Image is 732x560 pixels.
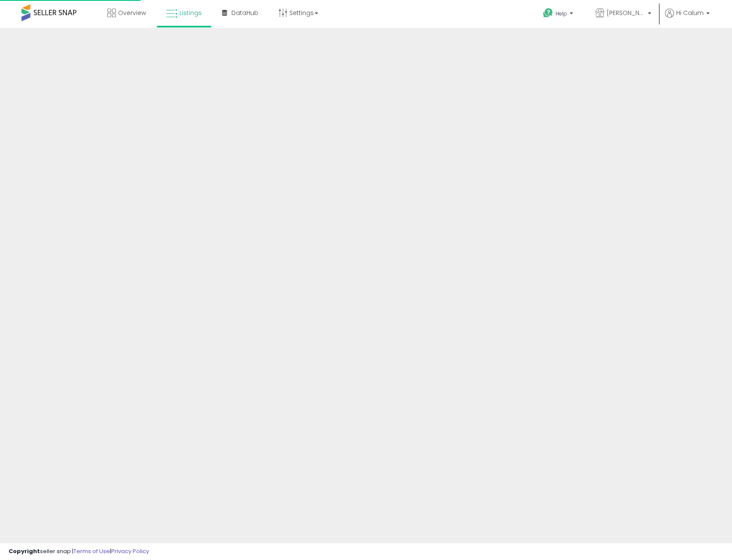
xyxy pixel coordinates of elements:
[179,9,202,17] span: Listings
[607,9,645,17] span: [PERSON_NAME] Essentials LLC
[556,10,567,17] span: Help
[231,9,258,17] span: DataHub
[543,8,553,18] i: Get Help
[665,9,710,28] a: Hi Calum
[536,1,582,28] a: Help
[118,9,146,17] span: Overview
[676,9,704,17] span: Hi Calum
